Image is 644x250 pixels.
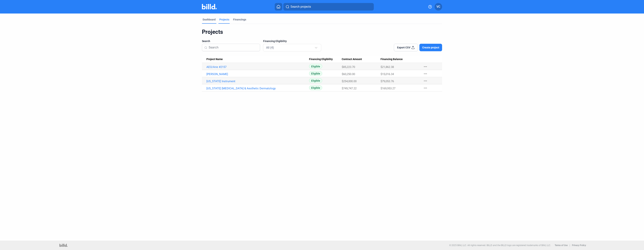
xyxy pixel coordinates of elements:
span: Financing Balance [381,58,403,61]
b: Terms of Use [555,244,568,247]
mat-icon: more_horiz [423,64,428,69]
span: Export CSV [397,46,410,49]
span: $254,000.00 [342,80,357,83]
span: Financing Eligibility [309,58,333,61]
img: logo [59,244,68,247]
a: AEO/Arie #2157 [206,65,309,69]
mat-icon: more_horiz [423,79,428,83]
img: Billd Company Logo [202,4,217,9]
a: [PERSON_NAME] [206,72,309,76]
div: Contract Amount [342,58,380,61]
span: Project Name [206,58,223,61]
div: Project Name [206,58,309,61]
button: Search projects [283,3,374,11]
div: Dashboard [203,18,216,21]
a: [US_STATE] [MEDICAL_DATA] & Aesthetic Dermatology [206,87,309,90]
mat-icon: more_horiz [423,86,428,90]
button: Export CSV [394,44,418,51]
mat-select-trigger: All (4) [266,46,274,49]
span: Search [202,39,210,43]
div: Financings [233,18,246,21]
div: Financing Eligibility [309,58,342,61]
span: $21,862.38 [381,65,394,69]
span: Create project [422,46,439,49]
span: $749,747.22 [342,87,357,90]
button: VC [435,3,442,11]
span: Eligible [309,85,322,90]
span: VC [436,5,440,9]
p: © 2025 Billd, LLC. All rights reserved. BILLD and the BILLD logo are registered trademarks of Bil... [449,244,551,247]
div: Projects [219,18,229,21]
span: Eligible [309,71,322,76]
span: $60,250.00 [342,72,355,76]
span: $85,223.70 [342,65,355,69]
span: $169,953.27 [381,87,395,90]
span: $15,016.34 [381,72,394,76]
span: Search projects [290,5,311,9]
div: Financing Balance [381,58,419,61]
span: Eligible [309,64,322,69]
span: Financing Eligibility [263,39,287,43]
mat-icon: more_horiz [423,72,428,76]
span: Eligible [309,78,322,83]
span: Contract Amount [342,58,362,61]
p: | [570,244,570,247]
div: Projects [202,28,442,35]
span: $79,053.76 [381,80,394,83]
input: Search [209,44,258,51]
a: [US_STATE] Instrument [206,80,309,83]
b: Privacy Policy [572,244,586,247]
button: Create project [419,44,442,51]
